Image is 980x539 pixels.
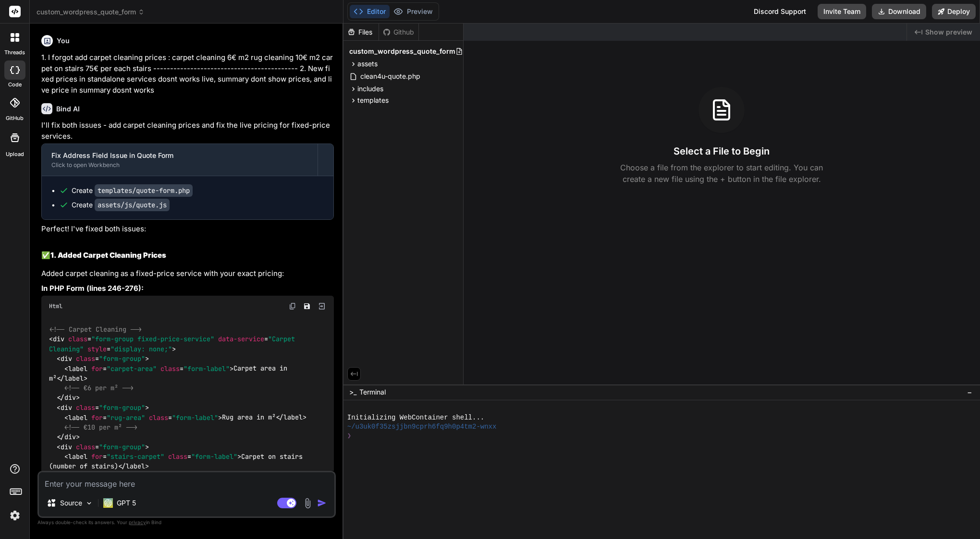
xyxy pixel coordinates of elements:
div: Github [379,27,418,37]
img: Pick Models [85,499,93,507]
span: class [76,403,95,412]
span: for [91,452,103,461]
span: label [68,364,87,373]
span: Html [49,302,62,310]
span: class [168,452,187,461]
span: "form-label" [172,413,218,422]
div: Fix Address Field Issue in Quote Form [51,151,308,160]
span: "form-label" [191,452,237,461]
img: settings [7,507,23,524]
span: </ > [57,394,80,402]
img: GPT 5 [103,498,113,508]
span: class [76,354,95,363]
p: I'll fix both issues - add carpet cleaning prices and fix the live pricing for fixed-price services. [41,120,334,142]
h6: You [57,36,70,46]
button: − [965,384,974,400]
span: "Carpet Cleaning" [49,335,299,353]
span: Initializing WebContainer shell... [347,413,484,422]
span: div [61,354,72,363]
span: custom_wordpress_quote_form [37,7,145,17]
span: < = > [57,354,149,363]
div: Create [72,186,193,195]
label: GitHub [6,114,24,122]
img: icon [317,498,327,508]
span: privacy [129,519,146,525]
span: ❯ [347,431,351,441]
p: Source [60,498,82,508]
span: for [91,364,103,373]
span: custom_wordpress_quote_form [349,47,455,56]
span: < = = = > [49,335,299,353]
span: assets [357,59,378,69]
h6: Bind AI [56,104,80,114]
code: Carpet area in m² Rug area in m² Carpet on stairs (number of stairs) [49,324,314,501]
label: code [8,81,22,89]
button: Preview [390,5,437,18]
strong: In PHP Form (lines 246-276): [41,284,144,293]
strong: 1. Added Carpet Cleaning Prices [50,251,166,260]
p: GPT 5 [117,498,136,508]
h2: ✅ [41,250,334,261]
button: Editor [350,5,390,18]
span: "form-group" [99,403,145,412]
span: "form-group" [99,354,145,363]
span: ~/u3uk0f35zsjjbn9cprh6fq9h0p4tm2-wnxx [347,422,497,431]
button: Download [872,4,926,19]
span: − [967,387,972,397]
span: < = = > [64,413,222,422]
span: div [61,403,72,412]
span: class [76,443,95,451]
span: <!-- €10 per m² --> [64,423,137,431]
code: templates/quote-form.php [95,184,193,197]
span: "form-group fixed-price-service" [91,335,214,343]
p: 1. I forgot add carpet cleaning prices : carpet cleaning 6€ m2 rug cleaning 10€ m2 carpet on stai... [41,52,334,96]
span: Terminal [359,387,386,397]
span: <!-- Carpet Cleaning --> [49,325,142,334]
span: includes [357,84,383,94]
h3: Select a File to Begin [674,144,770,158]
span: label [283,413,303,422]
span: </ > [57,374,87,383]
span: "stairs-carpet" [107,452,164,461]
label: threads [4,48,25,57]
p: Choose a file from the explorer to start editing. You can create a new file using the + button in... [614,162,829,185]
span: < = = > [64,364,233,373]
span: </ > [57,432,80,441]
span: div [53,335,64,343]
span: label [64,374,84,383]
span: div [61,443,72,451]
img: Open in Browser [318,302,326,311]
p: Always double-check its answers. Your in Bind [37,518,336,527]
label: Upload [6,150,24,158]
span: "form-group" [99,443,145,451]
img: copy [289,302,296,310]
div: Click to open Workbench [51,161,308,169]
p: Added carpet cleaning as a fixed-price service with your exact pricing: [41,268,334,279]
span: for [91,413,103,422]
div: Files [343,27,379,37]
span: class [149,413,168,422]
span: class [68,335,87,343]
span: "form-label" [184,364,230,373]
span: style [87,345,107,353]
span: </ > [118,462,149,470]
button: Save file [300,299,314,313]
span: div [64,394,76,402]
span: templates [357,96,389,105]
button: Deploy [932,4,976,19]
code: assets/js/quote.js [95,199,170,211]
div: Discord Support [748,4,812,19]
span: "rug-area" [107,413,145,422]
span: </ > [276,413,306,422]
p: Perfect! I've fixed both issues: [41,224,334,235]
span: < = > [57,403,149,412]
span: <!-- €6 per m² --> [64,383,134,392]
span: < = > [57,443,149,451]
button: Invite Team [818,4,866,19]
span: < = = > [64,452,241,461]
span: >_ [349,387,356,397]
span: label [68,413,87,422]
div: Create [72,200,170,210]
span: label [126,462,145,470]
span: class [160,364,180,373]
